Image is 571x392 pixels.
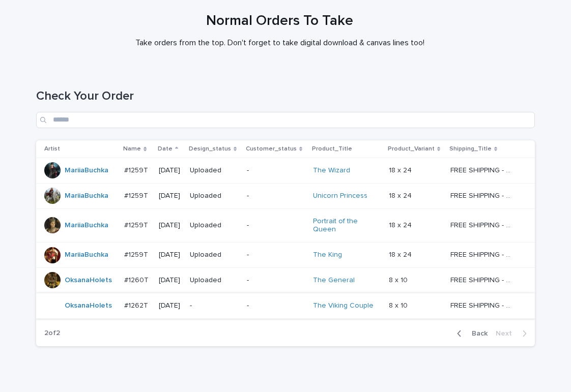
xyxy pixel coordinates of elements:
p: [DATE] [159,301,182,310]
p: FREE SHIPPING - preview in 1-2 business days, after your approval delivery will take 5-10 b.d. [450,219,516,230]
p: [DATE] [159,221,182,230]
button: Next [492,329,535,338]
button: Back [449,329,492,338]
p: - [247,192,305,200]
tr: OksanaHolets #1260T#1260T [DATE]Uploaded-The General 8 x 108 x 10 FREE SHIPPING - preview in 1-2 ... [36,267,535,293]
p: 18 x 24 [389,249,414,259]
a: MariiaBuchka [65,192,108,200]
p: Take orders from the top. Don't forget to take digital download & canvas lines too! [76,38,483,48]
p: - [247,166,305,175]
span: Next [496,330,518,337]
p: 8 x 10 [389,274,410,285]
p: Design_status [189,143,231,155]
p: - [247,251,305,259]
p: Artist [44,143,60,155]
span: Back [466,330,488,337]
h1: Check Your Order [36,89,535,104]
a: Portrait of the Queen [313,217,377,234]
p: [DATE] [159,251,182,259]
a: Unicorn Princess [313,192,367,200]
tr: MariiaBuchka #1259T#1259T [DATE]Uploaded-Unicorn Princess 18 x 2418 x 24 FREE SHIPPING - preview ... [36,183,535,208]
tr: MariiaBuchka #1259T#1259T [DATE]Uploaded-Portrait of the Queen 18 x 2418 x 24 FREE SHIPPING - pre... [36,208,535,243]
p: - [190,301,239,310]
p: - [247,221,305,230]
a: OksanaHolets [65,301,112,310]
p: #1260T [124,274,151,285]
a: The Viking Couple [313,301,374,310]
input: Search [36,112,535,128]
p: 2 of 2 [36,321,68,346]
tr: OksanaHolets #1262T#1262T [DATE]--The Viking Couple 8 x 108 x 10 FREE SHIPPING - preview in 1-2 b... [36,293,535,318]
p: [DATE] [159,192,182,200]
a: OksanaHolets [65,276,112,285]
p: FREE SHIPPING - preview in 1-2 business days, after your approval delivery will take 5-10 b.d. [450,190,516,200]
a: MariiaBuchka [65,221,108,230]
p: FREE SHIPPING - preview in 1-2 business days, after your approval delivery will take 5-10 b.d. [450,164,516,175]
a: MariiaBuchka [65,251,108,259]
tr: MariiaBuchka #1259T#1259T [DATE]Uploaded-The King 18 x 2418 x 24 FREE SHIPPING - preview in 1-2 b... [36,243,535,268]
p: Name [123,143,141,155]
p: Uploaded [190,276,239,285]
p: 18 x 24 [389,164,414,175]
p: - [247,276,305,285]
tr: MariiaBuchka #1259T#1259T [DATE]Uploaded-The Wizard 18 x 2418 x 24 FREE SHIPPING - preview in 1-2... [36,158,535,183]
p: 8 x 10 [389,299,410,310]
p: FREE SHIPPING - preview in 1-2 business days, after your approval delivery will take 5-10 b.d. [450,299,516,310]
p: FREE SHIPPING - preview in 1-2 business days, after your approval delivery will take 5-10 b.d. [450,249,516,259]
p: Product_Variant [388,143,435,155]
h1: Normal Orders To Take [31,13,529,30]
p: Uploaded [190,166,239,175]
p: #1259T [124,249,150,259]
p: - [247,301,305,310]
p: #1259T [124,219,150,230]
p: [DATE] [159,276,182,285]
p: #1259T [124,190,150,200]
p: Product_Title [312,143,352,155]
p: #1262T [124,299,150,310]
a: The Wizard [313,166,350,175]
a: The King [313,251,342,259]
a: MariiaBuchka [65,166,108,175]
p: Uploaded [190,251,239,259]
p: 18 x 24 [389,219,414,230]
p: [DATE] [159,166,182,175]
p: Date [158,143,173,155]
p: Customer_status [246,143,297,155]
p: Shipping_Title [449,143,492,155]
p: Uploaded [190,192,239,200]
a: The General [313,276,355,285]
p: FREE SHIPPING - preview in 1-2 business days, after your approval delivery will take 5-10 b.d. [450,274,516,285]
p: #1259T [124,164,150,175]
p: 18 x 24 [389,190,414,200]
p: Uploaded [190,221,239,230]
